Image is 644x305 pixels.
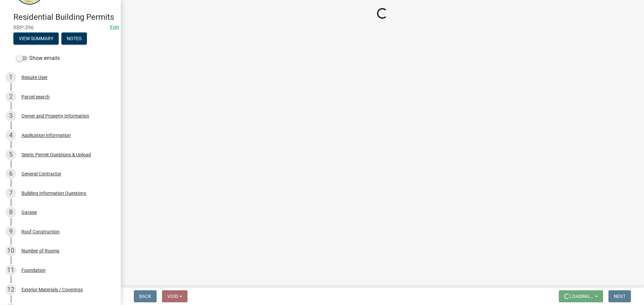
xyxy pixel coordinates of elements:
[570,294,594,299] span: Loading...
[21,229,60,234] div: Roof Construction
[5,72,16,83] div: 1
[5,168,16,179] div: 6
[5,110,16,121] div: 3
[21,287,83,292] div: Exterior Materials / Coverings
[13,24,107,31] span: RBP-396
[21,113,89,118] div: Owner and Property Information
[21,268,46,273] div: Foundation
[614,294,626,299] span: Next
[13,12,115,22] h4: Residential Building Permits
[5,149,16,160] div: 5
[21,133,71,138] div: Application Information
[21,75,48,80] div: Require User
[5,188,16,199] div: 7
[21,210,37,215] div: Garage
[5,245,16,256] div: 10
[13,32,59,45] button: View Summary
[21,94,50,99] div: Parcel search
[21,152,91,157] div: Septic Permit Questions & Upload
[5,284,16,295] div: 12
[5,226,16,237] div: 9
[5,265,16,276] div: 11
[167,294,178,299] span: Void
[110,24,119,31] a: Edit
[110,24,119,31] wm-modal-confirm: Edit Application Number
[5,130,16,141] div: 4
[21,191,86,196] div: Building Information Questions
[5,91,16,102] div: 2
[134,290,157,302] button: Back
[139,294,151,299] span: Back
[61,32,87,45] button: Notes
[162,290,187,302] button: Void
[21,171,61,176] div: General Contractor
[608,290,631,302] button: Next
[21,248,59,253] div: Number of Rooms
[559,290,603,302] button: Loading...
[13,36,59,42] wm-modal-confirm: Summary
[16,54,60,62] label: Show emails
[61,36,87,42] wm-modal-confirm: Notes
[5,207,16,218] div: 8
